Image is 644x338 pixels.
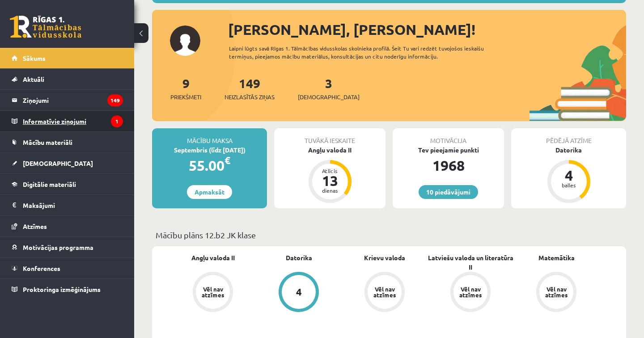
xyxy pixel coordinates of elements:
a: Datorika [286,253,312,262]
a: Angļu valoda II [191,253,235,262]
div: Laipni lūgts savā Rīgas 1. Tālmācības vidusskolas skolnieka profilā. Šeit Tu vari redzēt tuvojošo... [229,44,513,60]
a: 9Priekšmeti [170,75,201,101]
span: Motivācijas programma [23,243,93,251]
div: 55.00 [152,155,267,176]
div: Septembris (līdz [DATE]) [152,145,267,155]
a: Digitālie materiāli [12,174,123,194]
a: Latviešu valoda un literatūra II [428,253,513,272]
div: Tuvākā ieskaite [274,128,386,145]
div: balles [555,182,582,188]
legend: Informatīvie ziņojumi [23,111,123,131]
a: Vēl nav atzīmes [170,272,256,314]
div: 1968 [393,155,504,176]
span: Sākums [23,54,46,62]
div: [PERSON_NAME], [PERSON_NAME]! [228,19,626,40]
a: Atzīmes [12,216,123,237]
div: dienas [317,188,343,193]
a: Vēl nav atzīmes [342,272,428,314]
div: 13 [317,173,343,188]
a: Informatīvie ziņojumi1 [12,111,123,131]
p: Mācību plāns 12.b2 JK klase [156,229,623,241]
span: Atzīmes [23,222,47,230]
a: Datorika 4 balles [511,145,626,204]
a: Apmaksāt [187,185,232,199]
a: Krievu valoda [364,253,405,262]
div: Atlicis [317,168,343,173]
a: Sākums [12,48,123,68]
div: 4 [555,168,582,182]
span: Priekšmeti [170,93,201,101]
span: Proktoringa izmēģinājums [23,285,101,293]
span: € [225,154,230,167]
a: Motivācijas programma [12,237,123,258]
a: Aktuāli [12,69,123,89]
div: Vēl nav atzīmes [200,286,225,298]
div: Mācību maksa [152,128,267,145]
i: 149 [107,94,123,106]
div: Tev pieejamie punkti [393,145,504,155]
span: Digitālie materiāli [23,180,76,188]
span: Neizlasītās ziņas [225,93,275,101]
a: Matemātika [538,253,575,262]
span: [DEMOGRAPHIC_DATA] [23,159,93,167]
a: Rīgas 1. Tālmācības vidusskola [10,16,81,38]
div: Pēdējā atzīme [511,128,626,145]
a: Vēl nav atzīmes [513,272,599,314]
a: 4 [256,272,342,314]
div: Vēl nav atzīmes [372,286,397,298]
a: Ziņojumi149 [12,90,123,110]
legend: Maksājumi [23,195,123,215]
div: 4 [296,287,302,297]
span: Mācību materiāli [23,138,72,146]
span: Aktuāli [23,75,44,83]
div: Vēl nav atzīmes [544,286,569,298]
a: Konferences [12,258,123,279]
a: Mācību materiāli [12,132,123,152]
div: Vēl nav atzīmes [458,286,483,298]
div: Motivācija [393,128,504,145]
span: [DEMOGRAPHIC_DATA] [298,93,360,101]
a: 149Neizlasītās ziņas [225,75,275,101]
a: Angļu valoda II Atlicis 13 dienas [274,145,386,204]
a: Proktoringa izmēģinājums [12,279,123,300]
i: 1 [111,115,123,127]
legend: Ziņojumi [23,90,123,110]
a: Maksājumi [12,195,123,215]
a: 3[DEMOGRAPHIC_DATA] [298,75,360,101]
a: [DEMOGRAPHIC_DATA] [12,153,123,173]
span: Konferences [23,264,60,272]
div: Datorika [511,145,626,155]
a: Vēl nav atzīmes [428,272,513,314]
div: Angļu valoda II [274,145,386,155]
a: 10 piedāvājumi [419,185,478,199]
